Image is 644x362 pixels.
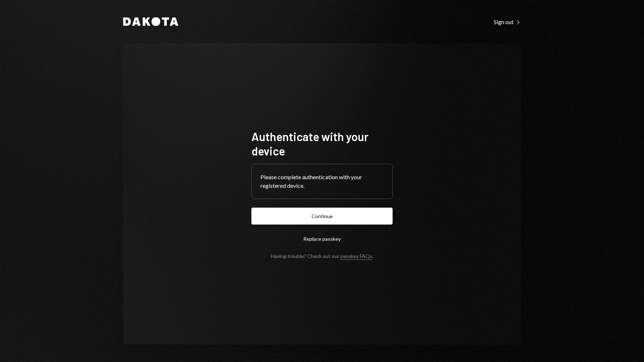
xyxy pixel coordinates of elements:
[251,129,393,158] h1: Authenticate with your device
[494,18,521,26] a: Sign out
[251,208,393,225] button: Continue
[260,173,384,190] div: Please complete authentication with your registered device.
[494,18,521,26] div: Sign out
[251,230,393,247] button: Replace passkey
[271,253,374,259] div: Having trouble? Check out our .
[340,253,372,260] a: passkey FAQs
